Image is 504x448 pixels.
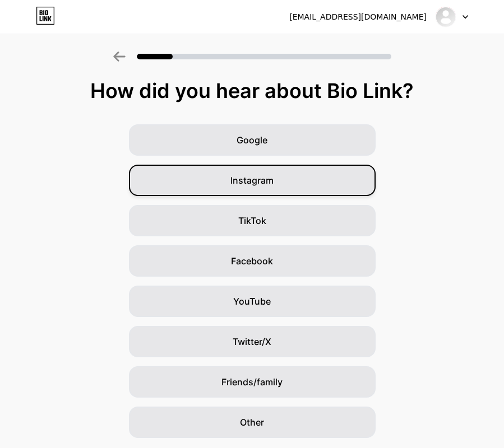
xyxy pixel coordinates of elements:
span: Facebook [231,254,273,268]
span: Google [237,133,267,147]
span: Instagram [230,174,274,187]
span: YouTube [233,295,271,308]
div: How did you hear about Bio Link? [6,80,498,102]
img: dwtgg88 [435,6,456,27]
span: Twitter/X [233,335,271,348]
span: Friends/family [221,375,283,389]
span: Other [240,416,264,429]
div: [EMAIL_ADDRESS][DOMAIN_NAME] [289,11,427,23]
span: TikTok [238,214,266,227]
